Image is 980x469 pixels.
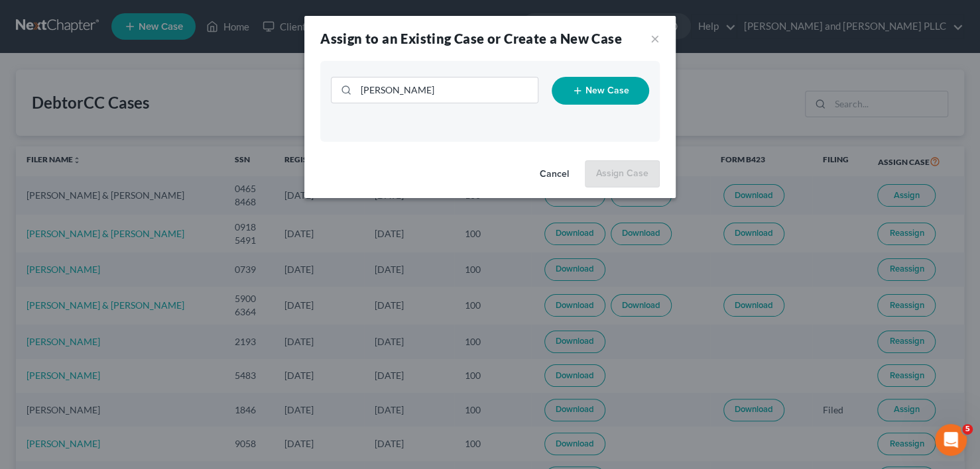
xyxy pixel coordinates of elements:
[650,30,660,46] button: ×
[935,424,967,456] iframe: Intercom live chat
[552,77,649,105] button: New Case
[585,160,660,188] button: Assign Case
[320,30,622,46] strong: Assign to an Existing Case or Create a New Case
[529,162,580,188] button: Cancel
[962,424,973,435] span: 5
[356,78,538,103] input: Search Cases...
